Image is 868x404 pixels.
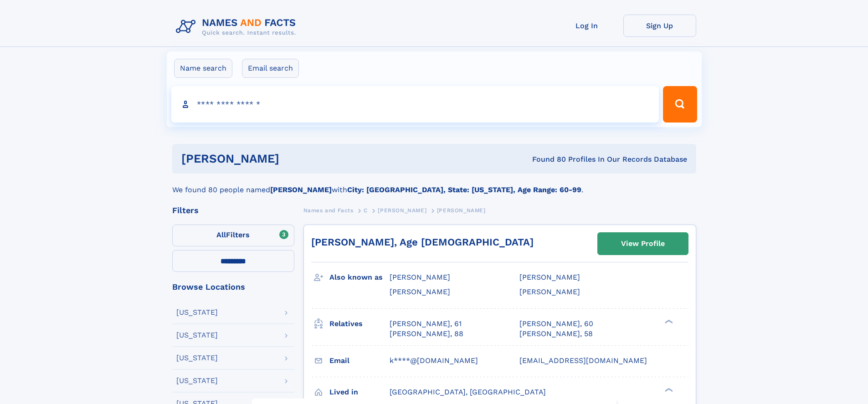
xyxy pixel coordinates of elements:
a: [PERSON_NAME], 58 [519,329,593,339]
span: [EMAIL_ADDRESS][DOMAIN_NAME] [519,356,647,365]
a: [PERSON_NAME], 60 [519,319,593,329]
div: [US_STATE] [176,332,218,339]
span: [PERSON_NAME] [390,287,450,296]
a: View Profile [598,233,688,255]
label: Email search [242,59,299,78]
b: City: [GEOGRAPHIC_DATA], State: [US_STATE], Age Range: 60-99 [347,185,581,194]
div: Filters [172,206,294,215]
label: Name search [174,59,232,78]
img: Logo Names and Facts [172,15,303,39]
h3: Lived in [329,384,390,400]
div: [US_STATE] [176,377,218,384]
a: [PERSON_NAME], Age [DEMOGRAPHIC_DATA] [311,236,534,248]
div: ❯ [663,318,673,324]
div: We found 80 people named with . [172,174,696,195]
div: Found 80 Profiles In Our Records Database [406,154,687,164]
a: [PERSON_NAME], 88 [390,329,463,339]
h3: Relatives [329,316,390,332]
a: [PERSON_NAME], 61 [390,319,462,329]
a: Sign Up [623,15,696,37]
input: search input [171,86,659,123]
span: All [216,230,226,239]
a: Names and Facts [303,205,354,216]
span: [PERSON_NAME] [378,207,426,214]
div: View Profile [621,233,665,254]
div: ❯ [663,387,673,393]
span: [GEOGRAPHIC_DATA], [GEOGRAPHIC_DATA] [390,388,546,396]
h1: [PERSON_NAME] [181,153,406,164]
div: [US_STATE] [176,309,218,316]
span: [PERSON_NAME] [437,207,486,214]
b: [PERSON_NAME] [270,185,332,194]
a: [PERSON_NAME] [378,205,426,216]
div: Browse Locations [172,283,294,291]
a: Log In [550,15,623,37]
span: [PERSON_NAME] [519,273,580,281]
button: Search Button [663,86,697,123]
h3: Email [329,353,390,368]
span: [PERSON_NAME] [390,273,450,281]
label: Filters [172,225,294,246]
span: C [364,207,368,214]
h3: Also known as [329,270,390,285]
span: [PERSON_NAME] [519,287,580,296]
a: C [364,205,368,216]
div: [US_STATE] [176,354,218,362]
